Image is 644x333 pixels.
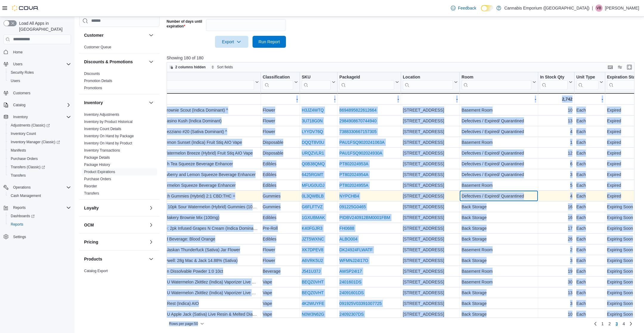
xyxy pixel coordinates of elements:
[462,74,536,90] button: Room
[144,171,259,178] div: Select: Strawberry and Lemon Squeeze Beverage Enhancer
[144,117,259,124] div: Rythm: 7g Casino Kush (Indica Dominant)
[620,319,627,329] a: Page 4 of 4
[84,162,110,167] span: Package History
[403,107,458,114] div: [STREET_ADDRESS]
[11,140,60,144] span: Inventory Manager (Classic)
[84,163,110,167] a: Package History
[576,117,603,124] div: Each
[11,184,33,191] button: Operations
[13,103,25,107] span: Catalog
[8,164,47,171] a: Transfers (Classic)
[6,146,73,155] button: Manifests
[1,89,73,97] button: Customers
[616,321,618,327] span: 3
[8,69,36,76] a: Security Roles
[302,269,321,274] a: J541U37J
[11,222,23,227] span: Reports
[11,204,28,211] button: Reports
[616,64,623,71] button: Display options
[8,69,71,76] span: Security Roles
[258,39,280,45] span: Run Report
[302,129,323,134] a: LYYDV76Q
[84,141,132,145] a: Inventory On Hand by Product
[339,258,368,263] a: WFMNJ24I17O
[263,160,298,167] div: Edibles
[339,215,390,220] a: PIDBV240912BM0001FBM
[1,60,73,68] button: Users
[302,226,322,231] a: K40FGJR3
[6,129,73,138] button: Inventory Count
[84,59,146,65] button: Discounts & Promotions
[13,50,23,55] span: Home
[462,160,536,167] div: Defectives / Expired/ Quarantined
[8,130,38,137] a: Inventory Count
[167,64,208,71] button: 2 columns hidden
[11,113,30,121] button: Inventory
[84,134,134,138] span: Inventory On Hand by Package
[84,45,111,50] span: Customer Queue
[595,4,603,12] div: Victoria Buono
[11,48,71,56] span: Home
[462,139,536,146] div: Basement Room
[339,183,368,188] a: PT802024955A
[84,119,133,124] span: Inventory by Product Historical
[540,74,568,90] div: In Stock Qty
[84,32,103,38] h3: Customer
[504,4,589,12] p: Cannabis Emporium ([GEOGRAPHIC_DATA])
[302,118,323,123] a: 3U718G0N
[8,221,71,228] span: Reports
[217,65,233,70] span: Sort fields
[263,149,298,157] div: Disposable
[540,139,572,146] div: 1
[84,222,94,228] h3: OCM
[403,171,458,178] div: [STREET_ADDRESS]
[144,74,254,80] div: Product
[144,107,259,114] div: Rythm: 7g Brownie Scout (Indica Dominant) ^
[167,55,639,61] p: Showing 180 of 180
[84,239,146,245] button: Pricing
[84,256,146,262] button: Products
[339,161,368,166] a: PT802024953A
[601,321,604,327] span: 1
[8,172,71,179] span: Transfers
[592,4,593,12] p: |
[144,149,259,157] div: Select: 1g Watermelon Breeze (Hybrid) Fruit Stiq AIO Vape
[253,36,286,48] button: Run Report
[6,155,73,163] button: Purchase Orders
[84,45,111,49] a: Customer Queue
[11,78,20,83] span: Users
[11,165,45,169] span: Transfers (Classic)
[6,138,73,146] a: Inventory Manager (Classic)
[302,194,324,198] a: 0L3QWBLB
[8,122,52,129] a: Adjustments (Classic)
[339,74,394,80] div: PackageId
[84,184,97,188] a: Reorder
[13,62,22,67] span: Users
[462,95,536,103] div: -
[1,183,73,192] button: Operations
[11,90,33,97] a: Customers
[481,5,493,11] input: Dark Mode
[540,107,572,114] div: 10
[448,2,479,14] a: Feedback
[11,101,28,109] button: Catalog
[339,140,385,145] a: PAU1FSQ9020241063A
[339,301,382,306] a: 091925V03391007725
[84,239,98,245] h3: Pricing
[302,74,331,80] div: SKU
[576,160,603,167] div: Each
[627,320,634,327] a: Next page
[6,163,73,171] a: Transfers (Classic)
[84,222,146,228] button: OCM
[148,204,155,212] button: Loyalty
[8,155,71,162] span: Purchase Orders
[605,4,639,12] p: [PERSON_NAME]
[403,117,458,124] div: [STREET_ADDRESS]
[79,44,160,53] div: Customer
[540,160,572,167] div: 6
[302,140,324,145] a: DQQT8V0U
[144,74,259,90] button: Product
[167,19,204,29] label: Number of days until expiration
[144,160,259,167] div: Select: Peach Tea Squeeze Beverage Enhancer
